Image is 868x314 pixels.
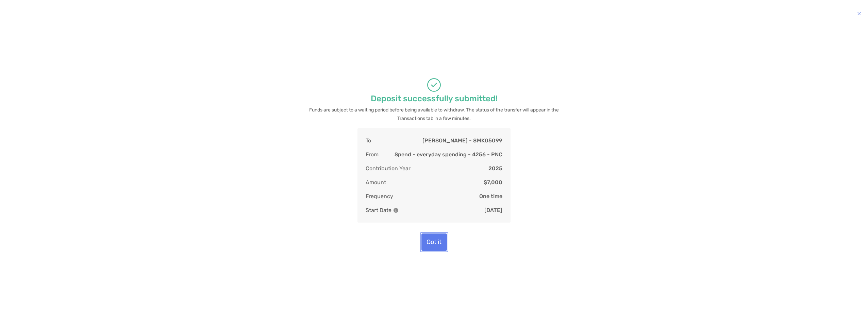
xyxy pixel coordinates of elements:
[366,192,393,200] p: Frequency
[395,150,502,159] p: Spend - everyday spending - 4256 - PNC
[484,178,502,187] p: $7,000
[366,206,398,214] p: Start Date
[488,164,502,173] p: 2025
[479,192,502,200] p: One time
[366,164,411,173] p: Contribution Year
[484,206,502,214] p: [DATE]
[366,136,371,145] p: To
[421,233,447,251] button: Got it
[371,94,498,103] p: Deposit successfully submitted!
[422,136,502,145] p: [PERSON_NAME] - 8MK05099
[394,208,398,213] img: Information Icon
[366,150,379,159] p: From
[366,178,386,187] p: Amount
[306,106,562,123] p: Funds are subject to a waiting period before being available to withdraw. The status of the trans...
